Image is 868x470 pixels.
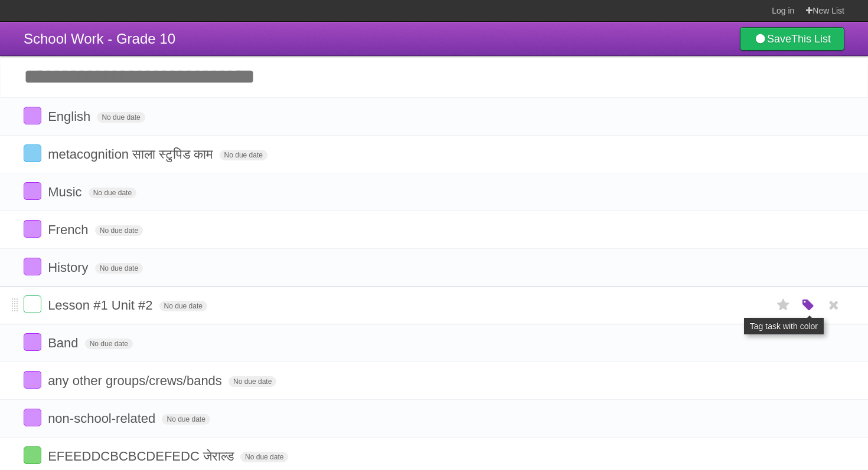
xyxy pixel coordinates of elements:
span: No due date [97,112,145,123]
span: No due date [240,452,288,462]
span: non-school-related [48,411,158,426]
label: Done [24,182,41,200]
span: No due date [220,150,267,160]
label: Done [24,295,41,313]
label: Done [24,409,41,426]
span: Band [48,336,81,350]
b: This List [791,33,831,45]
span: Lesson #1 Unit #2 [48,298,155,313]
span: No due date [159,301,207,311]
span: No due date [95,263,143,274]
label: Done [24,220,41,238]
label: Done [24,107,41,124]
span: No due date [89,188,136,198]
span: metacognition साला स्टुपिड काम [48,147,216,162]
label: Done [24,371,41,389]
span: No due date [162,414,210,425]
span: School Work - Grade 10 [24,31,175,47]
span: English [48,109,93,124]
span: EFEEDDCBCBCDEFEDC जेराल्ड [48,449,237,464]
span: French [48,222,91,237]
span: No due date [95,225,143,236]
label: Done [24,446,41,464]
span: No due date [229,376,276,387]
span: No due date [85,338,133,349]
a: SaveThis List [740,27,844,51]
label: Star task [772,295,795,315]
label: Done [24,333,41,351]
span: Music [48,185,84,199]
span: any other groups/crews/bands [48,373,225,388]
label: Done [24,144,41,162]
label: Done [24,258,41,275]
span: History [48,260,91,275]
